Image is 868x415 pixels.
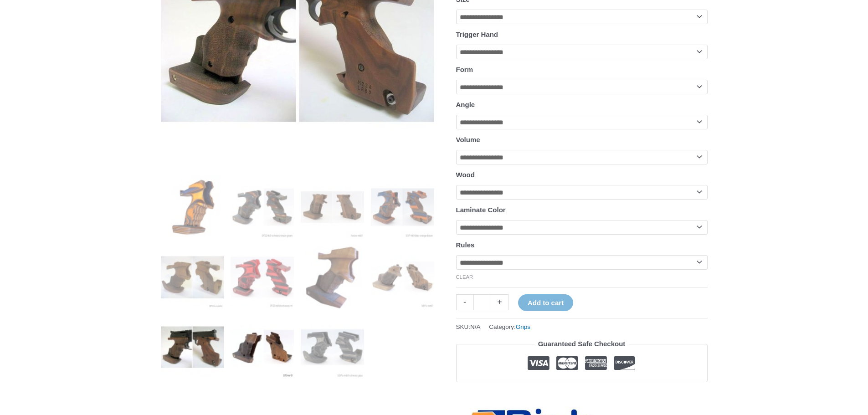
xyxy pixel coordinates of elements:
[456,389,708,400] iframe: Customer reviews powered by Trustpilot
[301,246,364,309] img: Rink Grip for Sport Pistol - Image 7
[518,294,573,311] button: Add to cart
[456,206,506,214] label: Laminate Color
[456,66,473,73] label: Form
[371,246,434,309] img: Rink Sport Pistol Grip
[301,175,364,239] img: Rink Grip for Sport Pistol - Image 3
[456,136,480,143] label: Volume
[161,246,224,309] img: Rink Grip for Sport Pistol - Image 5
[301,316,364,379] img: Rink Grip for Sport Pistol - Image 11
[371,175,434,239] img: Rink Grip for Sport Pistol - Image 4
[516,323,530,330] a: Grips
[456,241,475,249] label: Rules
[231,175,294,239] img: Rink Grip for Sport Pistol - Image 2
[456,321,481,333] span: SKU:
[161,175,224,239] img: Rink Grip for Sport Pistol
[491,294,508,310] a: +
[231,246,294,309] img: Rink Grip for Sport Pistol - Image 6
[456,101,475,108] label: Angle
[456,31,498,38] label: Trigger Hand
[161,316,224,379] img: Rink Grip for Sport Pistol - Image 9
[456,171,475,179] label: Wood
[489,321,530,333] span: Category:
[470,323,481,330] span: N/A
[473,294,491,310] input: Product quantity
[456,294,473,310] a: -
[456,274,473,280] a: Clear options
[231,316,294,379] img: Rink Grip for Sport Pistol - Image 10
[534,338,629,350] legend: Guaranteed Safe Checkout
